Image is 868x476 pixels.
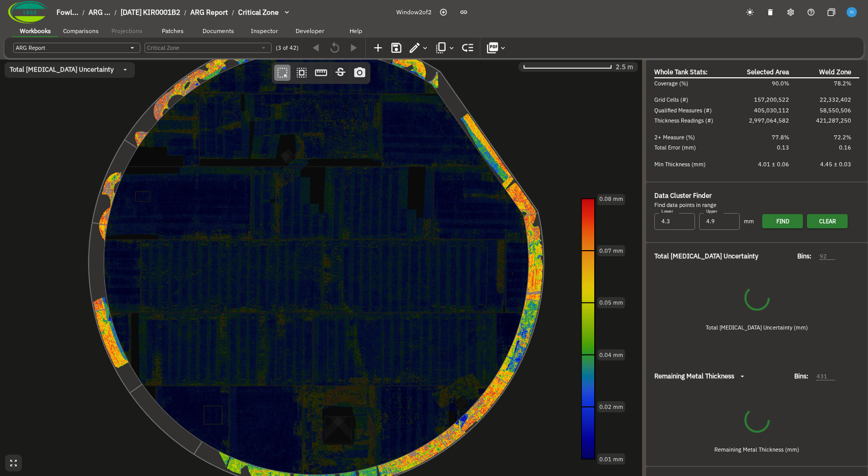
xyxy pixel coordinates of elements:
[797,251,812,261] span: Bins:
[599,351,623,358] text: 0.04 mm
[202,27,234,35] span: Documents
[820,107,851,114] span: 58,550,506
[8,1,48,23] img: Company Logo
[794,371,808,381] span: Bins:
[251,27,278,35] span: Inspector
[772,80,789,87] span: 90.0%
[654,144,696,151] span: Total Error (mm)
[762,214,803,228] button: Find
[190,8,228,17] span: ARG Report
[754,107,789,114] span: 405,030,112
[20,27,51,35] span: Workbooks
[834,80,851,87] span: 78.2%
[147,44,179,51] span: Critical Zone
[350,27,362,35] span: Help
[162,27,184,35] span: Patches
[238,8,279,17] span: Critical Zone
[772,134,789,141] span: 77.8%
[56,8,78,17] span: Fowl...
[654,134,695,141] span: 2+ Measure (%)
[114,8,117,17] li: /
[714,445,799,454] span: Remaining Metal Thickness (mm)
[599,299,623,306] text: 0.05 mm
[747,68,789,76] span: Selected Area
[10,66,113,74] span: Total [MEDICAL_DATA] Uncertainty
[820,96,851,103] span: 22,332,402
[599,195,623,202] text: 0.08 mm
[82,8,84,17] li: /
[654,96,688,103] span: Grid Cells (#)
[847,7,856,17] img: f6ffcea323530ad0f5eeb9c9447a59c5
[121,8,180,17] span: [DATE] KIR0001B2
[654,68,708,76] span: Whole Tank Stats:
[820,161,851,168] span: 4.45 ± 0.03
[276,44,299,52] span: (3 of 42)
[232,8,234,17] li: /
[654,201,859,210] div: Find data points in range
[654,161,706,168] span: Min Thickness (mm)
[776,217,789,226] span: Find
[744,217,754,226] span: mm
[816,117,851,124] span: 421,287,250
[654,191,712,200] span: Data Cluster Finder
[654,117,713,124] span: Thickness Readings (#)
[754,96,789,103] span: 157,200,522
[758,161,789,168] span: 4.01 ± 0.06
[777,144,789,151] span: 0.13
[616,62,633,72] span: 2.5 m
[52,4,300,21] button: breadcrumb
[396,8,431,17] span: Window 2 of 2
[654,107,712,114] span: Qualified Measures (#)
[654,80,688,87] span: Coverage (%)
[184,8,186,17] li: /
[819,217,836,226] span: Clear
[654,372,734,380] span: Remaining Metal Thickness
[661,209,673,215] label: Lower
[599,455,623,462] text: 0.01 mm
[296,27,324,35] span: Developer
[839,144,851,151] span: 0.16
[654,251,758,261] span: Total [MEDICAL_DATA] Uncertainty
[706,323,808,332] span: Total [MEDICAL_DATA] Uncertainty (mm)
[56,7,279,18] nav: breadcrumb
[834,134,851,141] span: 72.2%
[599,403,623,410] text: 0.02 mm
[706,209,717,215] label: Upper
[16,44,45,51] span: ARG Report
[89,8,110,17] span: ARG ...
[599,247,623,254] text: 0.07 mm
[63,27,99,35] span: Comparisons
[807,214,848,228] button: Clear
[819,68,851,76] span: Weld Zone
[749,117,789,124] span: 2,997,064,582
